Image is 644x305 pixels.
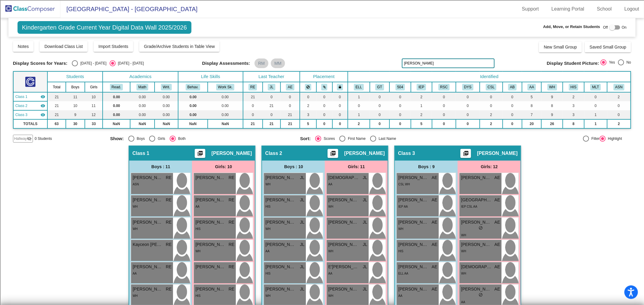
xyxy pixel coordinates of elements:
div: BOOK [2,189,642,194]
button: Writ. [161,84,172,90]
button: DYS [462,84,473,90]
td: 1 [584,119,607,128]
span: Display Student Picture: [547,61,599,66]
div: Scores [321,136,335,141]
th: Keep with teacher [332,82,348,92]
mat-radio-group: Select an option [300,136,485,142]
div: This outline has no content. Would you like to delete it? [2,140,642,145]
button: HIS [569,84,578,90]
td: 5 [522,92,541,101]
div: Move to ... [2,156,642,162]
div: New source [2,178,642,183]
td: 0.00 [178,110,208,119]
td: 0 [432,101,456,110]
button: Math [136,84,148,90]
span: AE [495,197,500,203]
div: Visual Art [2,112,642,117]
td: 0 [263,92,280,101]
div: Download [2,68,642,74]
button: Print Students Details [328,149,338,158]
button: GT [375,84,384,90]
td: 0.00 [103,92,130,101]
td: 0 [332,110,348,119]
td: 0 [503,92,522,101]
button: New Small Group [539,42,582,52]
td: 0 [370,110,389,119]
td: 0 [389,92,411,101]
th: Adaptive Behavior [503,82,522,92]
div: SAVE AND GO HOME [2,145,642,151]
span: AA [195,205,199,208]
td: 0 [316,119,332,128]
button: CSL [486,84,496,90]
td: 0.00 [155,92,178,101]
span: RE [229,197,234,203]
span: New Small Group [544,45,577,49]
span: IEP AA [398,205,408,208]
th: White [541,82,563,92]
td: 0.00 [155,101,178,110]
td: 2 [348,119,370,128]
mat-icon: visibility_off [27,136,32,141]
span: Kindergarten Grade Current Year Digital Data Wall 2025/2026 [18,21,191,34]
span: Class 3 [15,112,27,118]
span: [PERSON_NAME] [133,175,163,181]
th: Students [47,71,103,82]
button: IEP [417,84,426,90]
mat-icon: picture_as_pdf [197,150,204,159]
div: Magazine [2,96,642,101]
td: 1 [348,110,370,119]
div: Girls [155,136,165,141]
div: Sign out [2,41,642,47]
button: ASN [614,84,624,90]
div: No [624,60,631,65]
td: 0.00 [155,110,178,119]
td: 0 [389,110,411,119]
th: Keep away students [300,82,316,92]
td: 9 [66,110,85,119]
span: [PERSON_NAME] [195,175,226,181]
td: 0 [316,101,332,110]
button: ELL [354,84,364,90]
td: 63 [47,119,66,128]
div: Home [2,162,642,167]
td: 21 [243,92,263,101]
th: Jackie Lauderdale [263,82,280,92]
button: AE [286,84,294,90]
span: AE [432,175,437,181]
span: ASN [133,183,139,186]
th: Academics [103,71,178,82]
div: First Name [345,136,366,141]
td: 21 [263,101,280,110]
div: Sort New > Old [2,20,642,25]
td: NaN [103,119,130,128]
td: 30 [66,119,85,128]
button: AB [508,84,517,90]
td: 10 [66,101,85,110]
button: MLT [590,84,601,90]
td: 0 [332,119,348,128]
span: Class 1 [15,94,27,99]
td: 0.00 [130,110,155,119]
td: 21 [47,92,66,101]
td: 0.00 [208,101,243,110]
td: 12 [85,110,103,119]
div: Both [176,136,186,141]
span: Class 1 [132,150,149,156]
span: Download Class List [44,44,83,49]
td: 2 [411,110,432,119]
button: Import Students [94,41,133,52]
mat-icon: visibility [40,94,45,99]
button: Notes [13,41,34,52]
td: 1 [584,110,607,119]
th: Life Skills [178,71,243,82]
div: JOURNAL [2,200,642,205]
span: Class 2 [15,103,27,108]
td: 11 [85,101,103,110]
span: Import Students [98,44,128,49]
div: Home [2,2,126,8]
button: Work Sk. [216,84,234,90]
button: JL [268,84,275,90]
mat-icon: picture_as_pdf [462,150,469,159]
th: Resource [432,82,456,92]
